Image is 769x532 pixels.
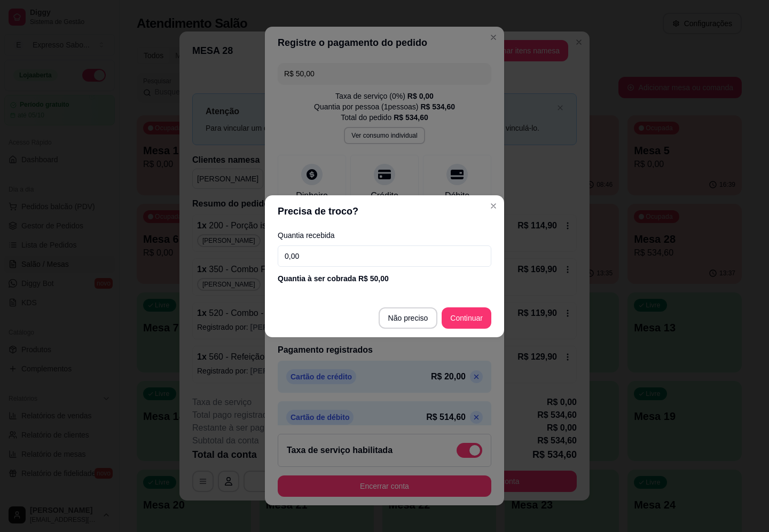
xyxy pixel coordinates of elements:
label: Quantia recebida [278,232,491,239]
div: Quantia à ser cobrada R$ 50,00 [278,273,491,284]
button: Close [485,197,502,215]
button: Continuar [442,307,491,329]
header: Precisa de troco? [265,195,504,227]
button: Não preciso [379,307,438,329]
